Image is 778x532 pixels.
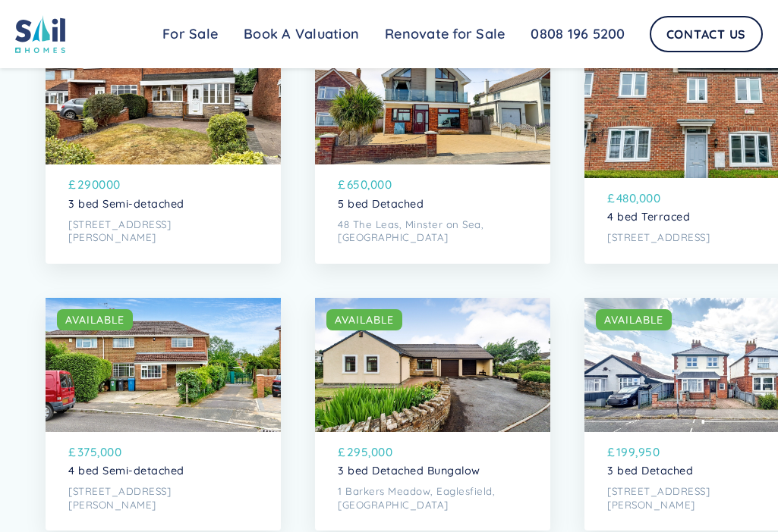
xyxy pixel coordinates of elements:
[338,176,345,193] p: £
[231,19,372,49] a: Book A Valuation
[338,218,528,245] p: 48 The Leas, Minster on Sea, [GEOGRAPHIC_DATA]
[77,176,121,193] p: 290000
[338,198,528,211] p: 5 bed Detached
[15,15,65,53] img: sail home logo colored
[604,312,663,327] div: AVAILABLE
[338,485,528,512] p: 1 Barkers Meadow, Eaglesfield, [GEOGRAPHIC_DATA]
[518,19,638,49] a: 0808 196 5200
[616,189,661,207] p: 480,000
[315,298,550,531] a: AVAILABLE£295,0003 bed Detached Bungalow1 Barkers Meadow, Eaglesfield, [GEOGRAPHIC_DATA]
[77,443,122,461] p: 375,000
[65,312,124,327] div: AVAILABLE
[150,19,231,49] a: For Sale
[372,19,518,49] a: Renovate for Sale
[68,465,258,477] p: 4 bed Semi-detached
[607,189,615,207] p: £
[46,298,281,531] a: AVAILABLE£375,0004 bed Semi-detached[STREET_ADDRESS][PERSON_NAME]
[338,465,528,477] p: 3 bed Detached Bungalow
[335,312,394,327] div: AVAILABLE
[650,16,764,52] a: Contact Us
[68,218,258,245] p: [STREET_ADDRESS][PERSON_NAME]
[616,443,660,461] p: 199,950
[338,443,345,461] p: £
[68,485,258,512] p: [STREET_ADDRESS][PERSON_NAME]
[68,198,258,211] p: 3 bed Semi-detached
[46,30,281,264] a: AVAILABLE£2900003 bed Semi-detached[STREET_ADDRESS][PERSON_NAME]
[607,443,615,461] p: £
[315,30,550,264] a: AVAILABLE£650,0005 bed Detached48 The Leas, Minster on Sea, [GEOGRAPHIC_DATA]
[347,443,393,461] p: 295,000
[68,176,76,193] p: £
[68,443,76,461] p: £
[347,176,392,193] p: 650,000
